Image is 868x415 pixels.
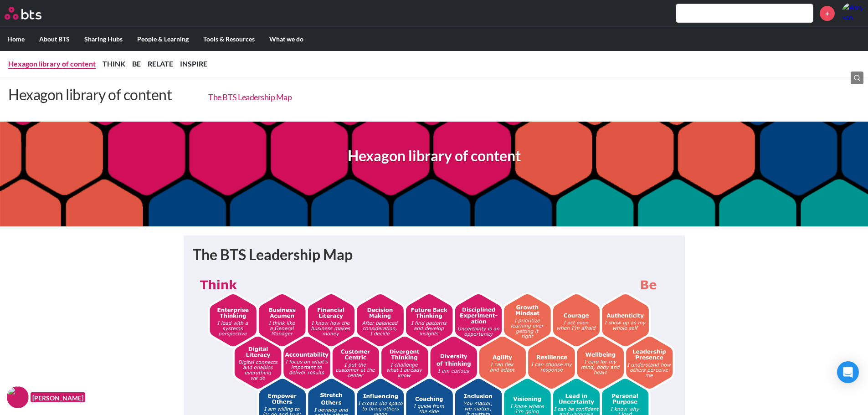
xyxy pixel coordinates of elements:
p: Hexagon library of content [8,86,172,104]
a: RELATE [148,59,173,68]
a: Profile [842,2,863,24]
a: Go home [5,7,58,20]
a: THINK [103,59,125,68]
h1: The BTS Leadership Map [193,245,676,265]
div: Open Intercom Messenger [837,361,859,383]
img: Amy van Apeldoorn [842,2,863,24]
a: + [820,6,835,21]
h1: Hexagon library of content [348,146,521,166]
a: BE [132,59,141,68]
label: What we do [262,27,311,51]
label: People & Learning [130,27,196,51]
label: Sharing Hubs [77,27,130,51]
figcaption: [PERSON_NAME] [31,392,85,403]
a: INSPIRE [180,59,207,68]
img: F [7,386,29,408]
a: Hexagon library of content [8,59,96,68]
a: The BTS Leadership Map [208,92,292,102]
label: Tools & Resources [196,27,262,51]
label: About BTS [32,27,77,51]
img: BTS Logo [5,7,41,20]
